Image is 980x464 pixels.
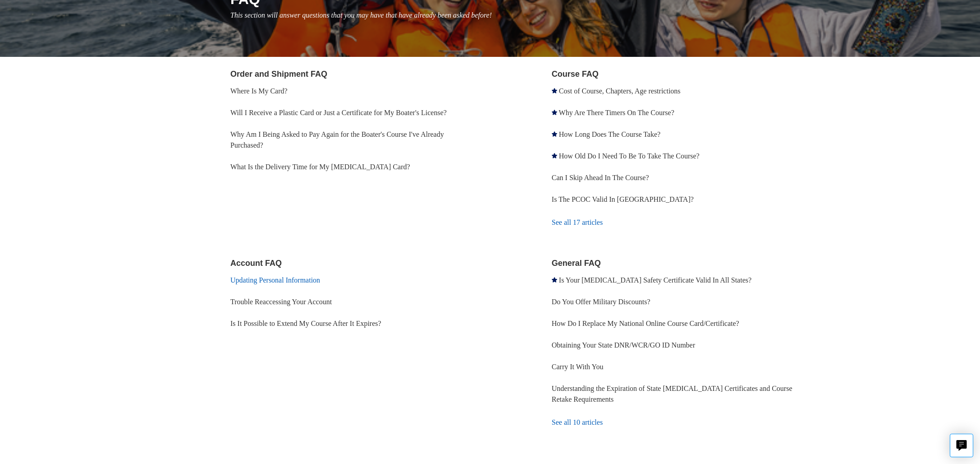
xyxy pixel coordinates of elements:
[552,195,694,203] a: Is The PCOC Valid In [GEOGRAPHIC_DATA]?
[552,410,815,435] a: See all 10 articles
[230,109,447,116] a: Will I Receive a Plastic Card or Just a Certificate for My Boater's License?
[552,298,650,306] a: Do You Offer Military Discounts?
[230,276,320,284] a: Updating Personal Information
[552,320,739,327] a: How Do I Replace My National Online Course Card/Certificate?
[552,385,792,403] a: Understanding the Expiration of State [MEDICAL_DATA] Certificates and Course Retake Requirements
[552,110,557,115] svg: Promoted article
[559,152,700,160] a: How Old Do I Need To Be To Take The Course?
[230,298,332,306] a: Trouble Reaccessing Your Account
[230,70,327,79] a: Order and Shipment FAQ
[559,87,681,95] a: Cost of Course, Chapters, Age restrictions
[230,259,282,268] a: Account FAQ
[552,174,649,181] a: Can I Skip Ahead In The Course?
[552,153,557,158] svg: Promoted article
[552,341,695,349] a: Obtaining Your State DNR/WCR/GO ID Number
[552,277,557,283] svg: Promoted article
[552,363,604,371] a: Carry It With You
[230,130,444,149] a: Why Am I Being Asked to Pay Again for the Boater's Course I've Already Purchased?
[230,87,288,95] a: Where Is My Card?
[552,259,601,268] a: General FAQ
[552,70,599,79] a: Course FAQ
[552,88,557,93] svg: Promoted article
[559,130,660,138] a: How Long Does The Course Take?
[552,210,815,235] a: See all 17 articles
[559,276,751,284] a: Is Your [MEDICAL_DATA] Safety Certificate Valid In All States?
[230,10,815,21] p: This section will answer questions that you may have that have already been asked before!
[230,163,410,171] a: What Is the Delivery Time for My [MEDICAL_DATA] Card?
[950,434,973,457] button: Live chat
[230,320,381,327] a: Is It Possible to Extend My Course After It Expires?
[559,109,674,116] a: Why Are There Timers On The Course?
[552,131,557,137] svg: Promoted article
